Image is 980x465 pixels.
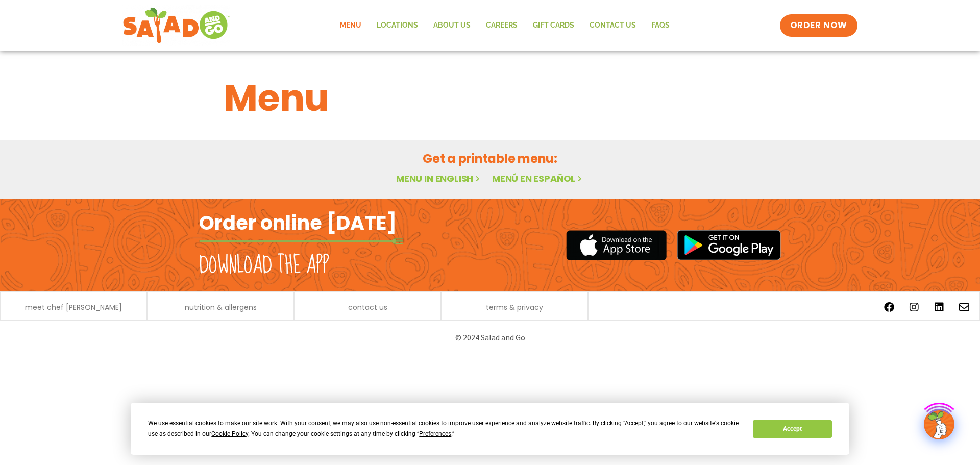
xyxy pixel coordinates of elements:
a: Locations [369,14,426,37]
p: © 2024 Salad and Go [204,331,776,345]
a: Careers [478,14,525,37]
div: We use essential cookies to make our site work. With your consent, we may also use non-essential ... [148,418,741,439]
h1: Menu [224,70,756,126]
a: contact us [348,304,387,311]
a: GIFT CARDS [525,14,582,37]
a: meet chef [PERSON_NAME] [25,304,122,311]
span: ORDER NOW [790,19,847,32]
div: Cookie Consent Prompt [131,403,849,455]
span: Cookie Policy [211,430,248,437]
h2: Download the app [199,251,329,280]
a: About Us [426,14,478,37]
a: FAQs [644,14,677,37]
span: Preferences [419,430,451,437]
img: new-SAG-logo-768×292 [122,5,230,46]
a: Menu [332,14,369,37]
a: Contact Us [582,14,644,37]
img: fork [199,238,403,244]
a: terms & privacy [486,304,543,311]
a: Menu in English [396,172,482,185]
a: nutrition & allergens [185,304,257,311]
h2: Order online [DATE] [199,210,397,235]
h2: Get a printable menu: [224,150,756,167]
button: Accept [753,420,831,438]
img: appstore [566,229,667,262]
a: Menú en español [492,172,584,185]
img: google_play [677,230,781,260]
nav: Menu [332,14,677,37]
a: ORDER NOW [780,14,857,37]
